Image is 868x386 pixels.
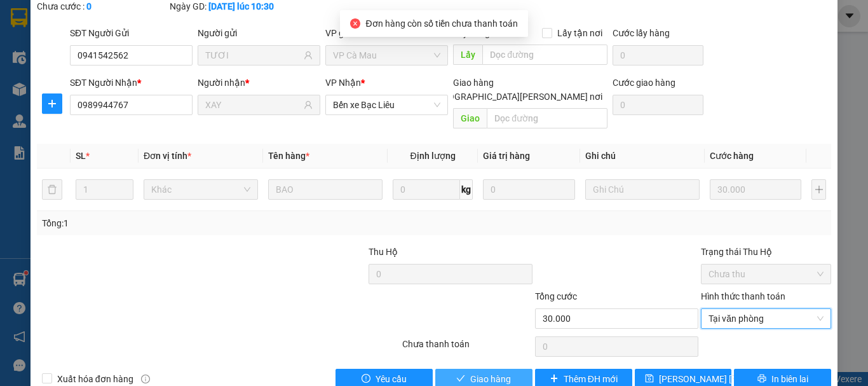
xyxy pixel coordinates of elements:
span: Cước hàng [710,151,754,161]
div: Chưa thanh toán [401,337,534,359]
input: Tên người gửi [205,48,301,62]
span: Định lượng [410,151,455,161]
button: plus [811,179,826,200]
span: Thu Hộ [369,247,398,257]
span: In biên lai [771,372,808,386]
input: Cước giao hàng [613,95,703,115]
span: Thêm ĐH mới [564,372,618,386]
label: Cước giao hàng [613,78,675,88]
span: Đơn hàng còn số tiền chưa thanh toán [365,18,517,29]
span: Yêu cầu [376,372,407,386]
span: Xuất hóa đơn hàng [52,372,139,386]
span: Bến xe Bạc Liêu [333,95,440,114]
b: [DATE] lúc 10:30 [208,1,274,11]
span: plus [550,374,559,384]
input: Tên người nhận [205,98,301,112]
span: [GEOGRAPHIC_DATA][PERSON_NAME] nơi [429,90,607,104]
span: Đơn vị tính [144,151,191,161]
div: Trạng thái Thu Hộ [701,245,831,259]
span: Tổng cước [535,291,577,301]
span: user [304,100,313,109]
input: Cước lấy hàng [613,45,703,65]
span: Tên hàng [268,151,309,161]
div: SĐT Người Nhận [70,76,193,90]
span: info-circle [141,375,150,383]
div: VP gửi [325,26,448,40]
label: Cước lấy hàng [613,28,670,38]
span: check [456,374,465,384]
div: SĐT Người Gửi [70,26,193,40]
span: plus [43,99,62,109]
label: Hình thức thanh toán [701,291,785,301]
b: 0 [86,1,92,11]
span: Giao hàng [470,372,511,386]
span: SL [76,151,86,161]
button: plus [42,93,62,114]
div: Người gửi [198,26,320,40]
div: Tổng: 1 [42,216,336,230]
span: VP Nhận [325,78,361,88]
th: Ghi chú [580,144,705,169]
button: delete [42,179,62,200]
span: close-circle [350,18,360,29]
span: user [304,51,313,60]
input: Dọc đường [482,45,607,65]
span: save [645,374,654,384]
input: Dọc đường [487,108,607,128]
span: Tại văn phòng [709,309,824,328]
input: VD: Bàn, Ghế [268,179,383,200]
span: [PERSON_NAME] [PERSON_NAME] [659,372,797,386]
span: Giá trị hàng [483,151,530,161]
span: printer [757,374,766,384]
span: Giao hàng [453,78,494,88]
span: Giao [453,108,487,128]
input: 0 [483,179,574,200]
span: exclamation-circle [362,374,370,384]
input: Ghi Chú [585,179,700,200]
span: kg [460,179,473,200]
span: Lấy tận nơi [552,26,607,40]
span: Chưa thu [709,265,824,284]
input: 0 [710,179,801,200]
div: Người nhận [198,76,320,90]
span: Khác [151,180,250,199]
span: Lấy [453,45,482,65]
span: VP Cà Mau [333,46,440,65]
